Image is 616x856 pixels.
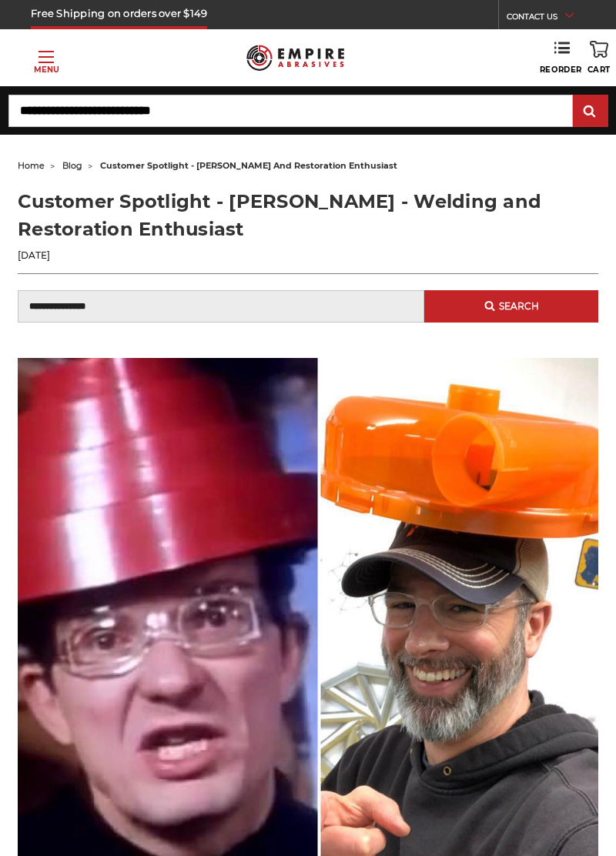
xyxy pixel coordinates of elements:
span: Toggle menu [38,56,54,58]
input: Submit [575,96,606,127]
h1: Customer Spotlight - [PERSON_NAME] - Welding and Restoration Enthusiast [18,188,598,243]
button: Search [424,290,598,323]
a: blog [62,160,82,171]
a: Cart [588,41,611,75]
p: Menu [34,64,59,75]
span: Reorder [540,65,582,75]
span: customer spotlight - [PERSON_NAME] and restoration enthusiast [100,160,397,171]
a: CONTACT US [507,8,585,29]
span: Cart [588,65,611,75]
p: [DATE] [18,249,598,262]
a: home [18,160,45,171]
a: Reorder [540,41,582,75]
img: Empire Abrasives [246,38,345,77]
span: Search [499,301,539,312]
